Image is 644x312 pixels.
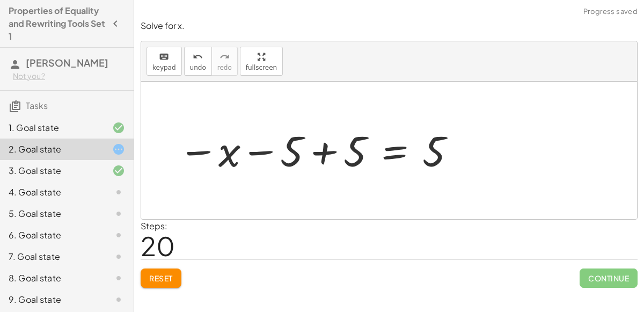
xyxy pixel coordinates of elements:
[211,47,238,76] button: redoredo
[112,121,125,134] i: Task finished and correct.
[112,293,125,306] i: Task not started.
[112,250,125,263] i: Task not started.
[240,47,283,76] button: fullscreen
[141,20,638,32] p: Solve for x.
[9,4,106,43] h4: Properties of Equality and Rewriting Tools Set 1
[112,272,125,285] i: Task not started.
[9,272,95,285] div: 8. Goal state
[141,269,181,288] button: Reset
[147,47,182,76] button: keyboardkeypad
[9,229,95,242] div: 6. Goal state
[9,293,95,306] div: 9. Goal state
[9,164,95,177] div: 3. Goal state
[193,50,203,63] i: undo
[9,186,95,199] div: 4. Goal state
[149,273,173,283] span: Reset
[112,143,125,156] i: Task started.
[583,6,638,17] span: Progress saved
[141,229,175,262] span: 20
[26,100,48,111] span: Tasks
[112,164,125,177] i: Task finished and correct.
[9,143,95,156] div: 2. Goal state
[26,56,108,69] span: [PERSON_NAME]
[141,220,167,231] label: Steps:
[219,50,230,63] i: redo
[112,207,125,220] i: Task not started.
[217,64,232,71] span: redo
[9,207,95,220] div: 5. Goal state
[190,64,206,71] span: undo
[112,229,125,242] i: Task not started.
[246,64,277,71] span: fullscreen
[184,47,212,76] button: undoundo
[152,64,176,71] span: keypad
[13,71,125,82] div: Not you?
[112,186,125,199] i: Task not started.
[9,121,95,134] div: 1. Goal state
[9,250,95,263] div: 7. Goal state
[159,50,169,63] i: keyboard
